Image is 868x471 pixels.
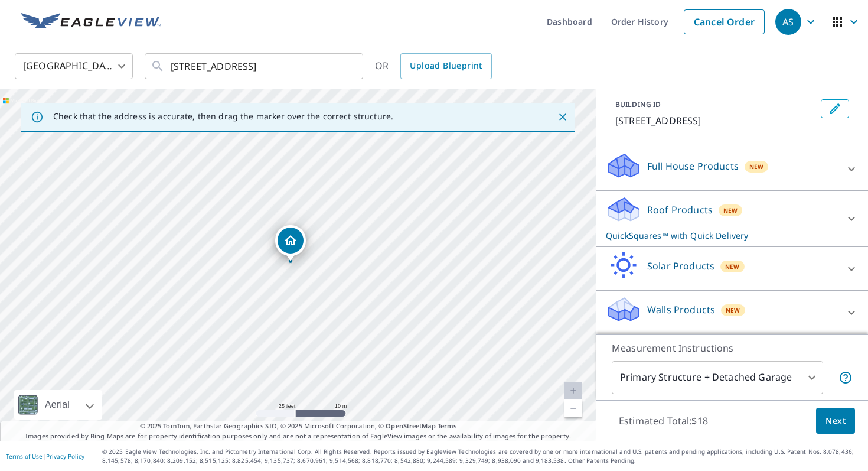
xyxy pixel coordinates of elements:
[725,262,740,271] span: New
[102,447,862,465] p: © 2025 Eagle View Technologies, Inc. and Pictometry International Corp. All Rights Reserved. Repo...
[375,53,492,79] div: OR
[140,421,457,431] span: © 2025 TomTom, Earthstar Geographics SIO, © 2025 Microsoft Corporation, ©
[606,152,859,186] div: Full House ProductsNew
[6,453,84,460] p: |
[14,390,102,420] div: Aerial
[684,9,765,34] a: Cancel Order
[609,408,717,434] p: Estimated Total: $18
[612,361,823,394] div: Primary Structure + Detached Garage
[275,225,306,262] div: Dropped pin, building 1, Residential property, 4030 Clover Valley Rd Rocklin, CA 95677
[21,13,161,31] img: EV Logo
[726,306,740,315] span: New
[46,452,84,460] a: Privacy Policy
[647,203,713,217] p: Roof Products
[615,99,661,109] p: BUILDING ID
[410,59,482,73] span: Upload Blueprint
[612,341,853,355] p: Measurement Instructions
[6,452,43,460] a: Terms of Use
[606,196,859,242] div: Roof ProductsNewQuickSquares™ with Quick Delivery
[15,50,133,83] div: [GEOGRAPHIC_DATA]
[749,162,764,171] span: New
[438,421,457,430] a: Terms
[816,408,855,434] button: Next
[821,99,849,118] button: Edit building 1
[41,390,73,420] div: Aerial
[647,259,714,273] p: Solar Products
[606,295,859,329] div: Walls ProductsNew
[723,206,738,215] span: New
[647,159,739,173] p: Full House Products
[400,53,491,79] a: Upload Blueprint
[564,382,582,399] a: Current Level 20, Zoom In Disabled
[171,50,339,83] input: Search by address or latitude-longitude
[647,303,715,317] p: Walls Products
[53,111,393,122] p: Check that the address is accurate, then drag the marker over the correct structure.
[606,252,859,285] div: Solar ProductsNew
[564,399,582,417] a: Current Level 20, Zoom Out
[386,421,435,430] a: OpenStreetMap
[775,9,801,35] div: AS
[555,109,570,125] button: Close
[825,414,846,428] span: Next
[615,113,816,128] p: [STREET_ADDRESS]
[606,229,837,242] p: QuickSquares™ with Quick Delivery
